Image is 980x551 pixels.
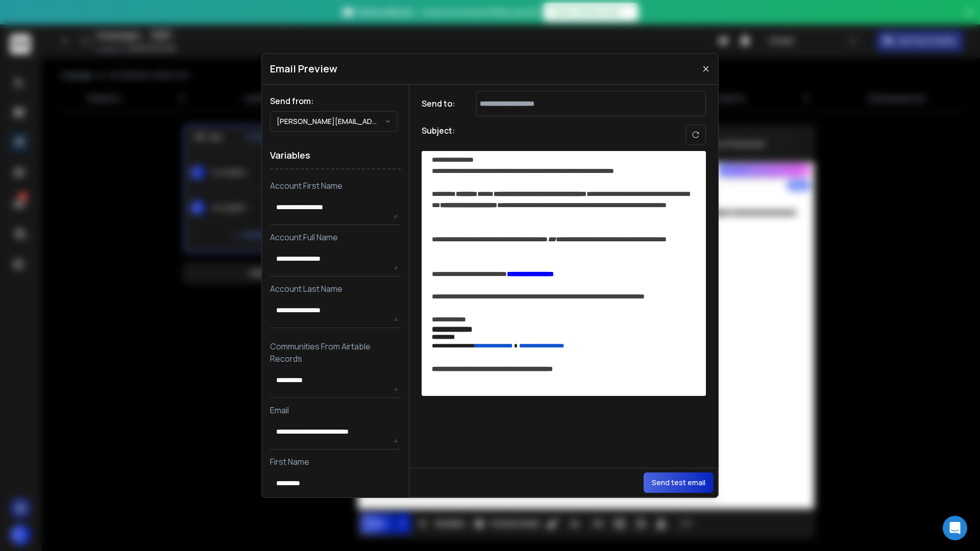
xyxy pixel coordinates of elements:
[270,62,337,76] h1: Email Preview
[270,231,401,243] p: Account Full Name
[422,124,455,145] h1: Subject:
[270,142,401,169] h1: Variables
[270,340,401,365] p: Communities From Airtable Records
[270,180,401,192] p: Account First Name
[277,116,385,127] p: [PERSON_NAME][EMAIL_ADDRESS][DOMAIN_NAME]
[422,97,462,110] h1: Send to:
[943,516,967,540] div: Open Intercom Messenger
[270,456,401,468] p: First Name
[270,404,401,416] p: Email
[644,472,714,493] button: Send test email
[270,283,401,295] p: Account Last Name
[270,95,401,107] h1: Send from:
